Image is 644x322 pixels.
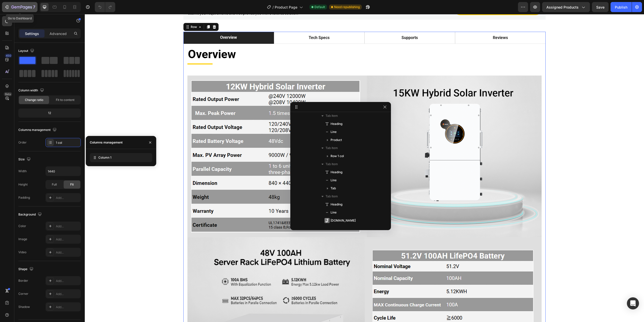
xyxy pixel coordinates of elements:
div: Row [105,11,113,15]
div: Columns management [18,127,58,133]
div: Publish [615,5,627,10]
div: 1 col [56,140,79,145]
div: Color [18,224,26,228]
span: Product Page [275,5,297,10]
p: Reviews [408,21,423,27]
div: Column width [18,87,45,94]
span: Heading [331,202,342,207]
div: Shape [18,266,34,273]
div: Layout [18,48,35,54]
p: Supports [317,21,333,27]
div: Beta [4,92,12,96]
span: Tab Item [326,162,338,167]
div: Background [18,211,43,218]
span: Tab Item [326,146,338,151]
div: Add... [56,250,79,255]
p: Overview [135,20,152,26]
div: Width [18,169,27,173]
h2: Overview [103,34,457,46]
span: Default [314,5,325,9]
span: Tab Item [326,194,338,199]
div: Border [18,278,28,283]
span: Full [52,182,57,187]
span: Save [596,5,605,9]
div: Padding [18,195,30,200]
span: Tab [331,186,336,191]
img: Judge.me [325,218,330,223]
p: Settings [25,31,39,36]
div: Shadow [18,305,30,309]
div: Height [18,182,28,187]
div: Image [18,237,27,241]
span: Line [331,178,337,183]
span: Heading [331,170,342,175]
span: Line [331,129,337,134]
div: Add... [56,279,79,283]
span: Fit [70,182,74,187]
div: Open Intercom Messenger [627,297,639,309]
span: Product [331,137,342,142]
div: Size [18,156,32,163]
div: Corner [18,292,28,296]
span: Tab Item [326,113,338,118]
button: Assigned Products [542,2,590,12]
button: 7 [2,2,37,12]
p: Advanced [50,31,67,36]
span: Heading [331,121,342,126]
div: Order [18,140,27,145]
div: Undo/Redo [95,2,115,12]
p: Row [24,18,67,24]
span: Row 1 col [331,154,344,159]
div: Add... [56,292,79,296]
span: Assigned Products [546,5,579,10]
div: Add... [56,237,79,242]
span: Column 1 [98,155,111,160]
span: / [272,5,274,10]
div: Video [18,250,26,255]
span: Line [331,210,337,215]
span: Fit to content [56,98,74,102]
div: 12 [19,110,80,117]
div: Columns management [90,140,123,145]
iframe: Design area [85,14,644,322]
div: Add... [56,224,79,229]
div: 450 [5,54,12,58]
input: Auto [46,167,80,176]
p: 7 [33,4,35,10]
div: Add... [56,305,79,309]
button: Save [592,2,609,12]
div: Add... [56,196,79,200]
p: Tech Specs [224,21,245,27]
span: [DOMAIN_NAME] [331,218,356,223]
span: Need republishing [334,5,360,9]
button: Publish [611,2,632,12]
span: Change ratio [25,98,43,102]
